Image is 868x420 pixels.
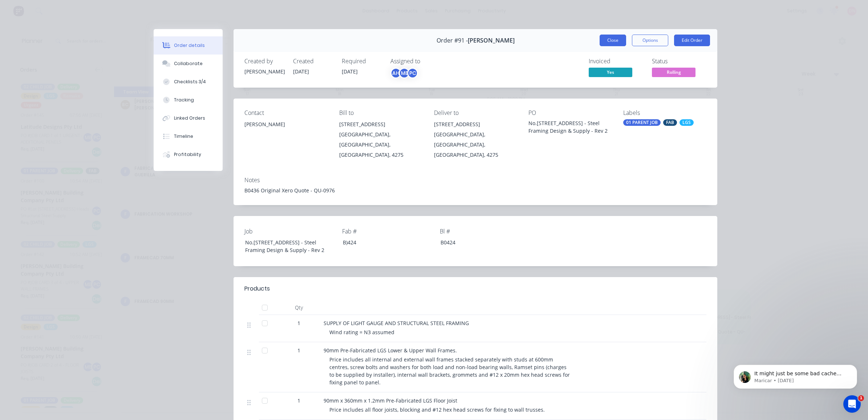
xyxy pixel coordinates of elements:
[843,395,861,413] iframe: Intercom live chat
[297,319,300,327] span: 1
[329,329,394,336] span: Wind rating = N3 assumed
[674,35,710,46] button: Edit Order
[174,97,194,103] div: Tracking
[244,119,328,129] div: [PERSON_NAME]
[589,68,632,77] span: Yes
[329,356,571,386] span: Price includes all internal and external wall frames stacked separately with studs at 600mm centr...
[652,68,695,77] span: Rolling
[324,397,457,404] span: 90mm x 360mm x 1.2mm Pre-Fabricated LGS Floor Joist
[174,42,205,49] div: Order details
[342,58,382,65] div: Required
[297,347,300,354] span: 1
[623,119,661,126] div: 01 PARENT JOB
[435,237,526,248] div: B0424
[390,68,418,79] button: AHMEPC
[277,300,321,315] div: Qty
[244,284,270,293] div: Products
[723,349,868,400] iframe: Intercom notifications message
[239,237,330,255] div: No.[STREET_ADDRESS] - Steel Framing Design & Supply - Rev 2
[154,36,223,55] button: Order details
[154,73,223,91] button: Checklists 3/4
[244,187,706,194] div: B0436 Original Xero Quote - QU-0976
[434,129,517,160] div: [GEOGRAPHIC_DATA], [GEOGRAPHIC_DATA], [GEOGRAPHIC_DATA], 4275
[434,119,517,129] div: [STREET_ADDRESS]
[339,109,422,116] div: Bill to
[329,406,545,413] span: Price includes all floor joists, blocking and #12 hex head screws for fixing to wall trusses.
[244,68,284,75] div: [PERSON_NAME]
[297,397,300,404] span: 1
[437,37,468,44] span: Order #91 -
[174,79,206,85] div: Checklists 3/4
[337,237,428,248] div: B)424
[342,227,433,236] label: Fab #
[293,68,309,75] span: [DATE]
[154,91,223,109] button: Tracking
[342,68,358,75] span: [DATE]
[623,109,706,116] div: Labels
[339,129,422,160] div: [GEOGRAPHIC_DATA], [GEOGRAPHIC_DATA], [GEOGRAPHIC_DATA], 4275
[154,109,223,127] button: Linked Orders
[244,227,335,236] label: Job
[600,35,626,46] button: Close
[434,109,517,116] div: Deliver to
[154,145,223,164] button: Profitability
[390,68,401,79] div: AH
[399,68,410,79] div: ME
[339,119,422,129] div: [STREET_ADDRESS]
[293,58,333,65] div: Created
[174,115,205,121] div: Linked Orders
[440,227,531,236] label: Bl #
[680,119,694,126] div: LGS
[324,320,469,327] span: SUPPLY OF LIGHT GAUGE AND STRUCTURAL STEEL FRAMING
[244,177,706,184] div: Notes
[174,151,201,158] div: Profitability
[244,119,328,143] div: [PERSON_NAME]
[468,37,515,44] span: [PERSON_NAME]
[434,119,517,160] div: [STREET_ADDRESS][GEOGRAPHIC_DATA], [GEOGRAPHIC_DATA], [GEOGRAPHIC_DATA], 4275
[154,127,223,145] button: Timeline
[652,58,706,65] div: Status
[390,58,463,65] div: Assigned to
[324,347,457,354] span: 90mm Pre-Fabricated LGS Lower & Upper Wall Frames.
[528,119,612,135] div: No.[STREET_ADDRESS] - Steel Framing Design & Supply - Rev 2
[174,133,193,140] div: Timeline
[663,119,677,126] div: FAB
[652,68,695,79] button: Rolling
[154,55,223,73] button: Collaborate
[858,395,864,401] span: 1
[632,35,668,46] button: Options
[244,58,284,65] div: Created by
[339,119,422,160] div: [STREET_ADDRESS][GEOGRAPHIC_DATA], [GEOGRAPHIC_DATA], [GEOGRAPHIC_DATA], 4275
[174,60,203,67] div: Collaborate
[407,68,418,79] div: PC
[589,58,643,65] div: Invoiced
[244,109,328,116] div: Contact
[528,109,612,116] div: PO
